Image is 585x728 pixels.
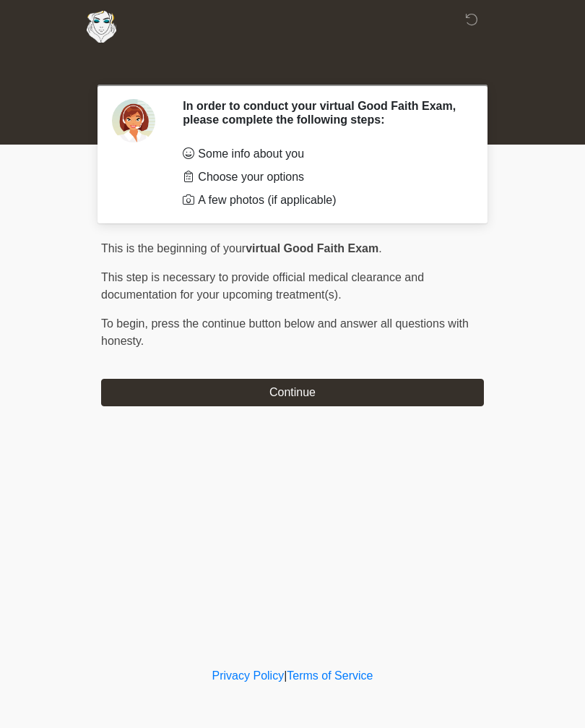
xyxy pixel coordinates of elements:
li: Choose your options [183,168,462,186]
a: Terms of Service [287,669,373,682]
span: press the continue button below and answer all questions with honesty. [101,317,469,347]
span: This step is necessary to provide official medical clearance and documentation for your upcoming ... [101,271,424,301]
button: Continue [101,379,484,406]
strong: virtual Good Faith Exam [246,242,378,254]
span: This is the beginning of your [101,242,246,254]
h2: In order to conduct your virtual Good Faith Exam, please complete the following steps: [183,99,462,127]
li: Some info about you [183,145,462,163]
li: A few photos (if applicable) [183,192,462,209]
span: To begin, [101,317,151,330]
a: Privacy Policy [212,669,285,682]
img: Aesthetically Yours Wellness Spa Logo [87,11,116,43]
img: Agent Avatar [112,99,155,142]
a: | [284,669,287,682]
span: . [378,242,381,254]
h1: ‎ ‎ ‎ ‎ [90,52,495,79]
